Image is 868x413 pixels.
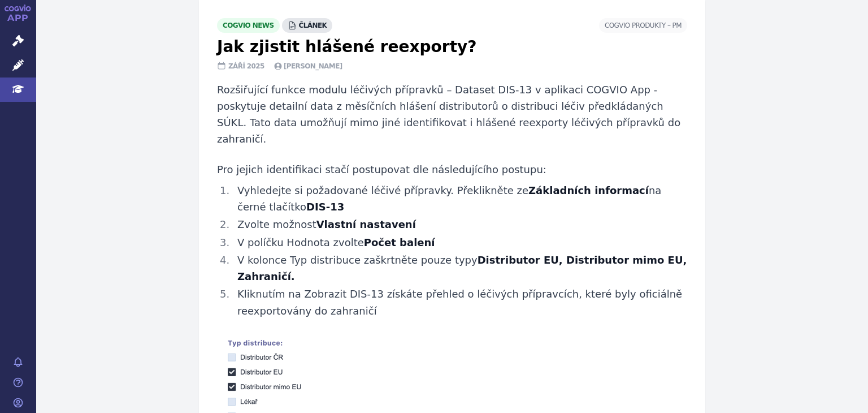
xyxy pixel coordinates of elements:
li: V políčku Hodnota zvolte [233,234,687,251]
span: cogvio news [217,18,280,33]
span: [PERSON_NAME] [274,61,342,71]
h1: Jak zjistit hlášené reexporty? [217,37,687,57]
strong: Počet balení [364,236,435,248]
li: Zvolte možnost [233,216,687,233]
strong: Vlastní nastavení [316,218,416,230]
span: COGVIO Produkty –⁠ PM [599,18,687,33]
span: článek [282,18,333,33]
li: V kolonce Typ distribuce zaškrtněte pouze typy [233,252,687,285]
strong: DIS-13 [306,201,344,213]
span: září 2025 [217,61,264,71]
li: Vyhledejte si požadované léčivé přípravky. Překlikněte ze na černé tlačítko [233,182,687,216]
p: Pro jejich identifikaci stačí postupovat dle následujícího postupu: [217,161,687,178]
li: Kliknutím na Zobrazit DIS-13 získáte přehled o léčivých přípravcích, které byly oficiálně reexpor... [233,286,687,319]
strong: Základních informací [528,184,649,196]
p: Rozšiřující funkce modulu léčivých přípravků – Dataset DIS-13 v aplikaci COGVIO App - poskytuje d... [217,81,687,148]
